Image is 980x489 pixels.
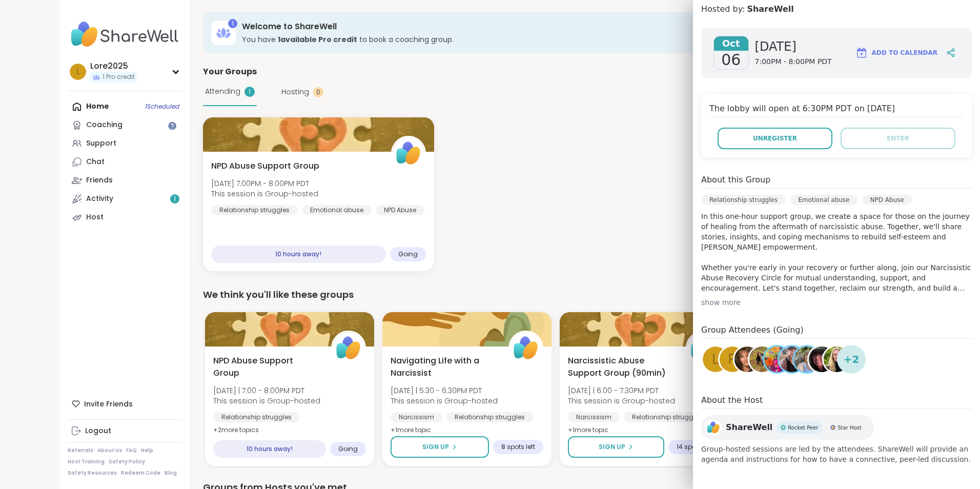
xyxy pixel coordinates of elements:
img: LynnLG [794,347,820,372]
span: + 2 [844,352,860,367]
div: NPD Abuse [862,195,912,205]
img: ShareWell [333,332,364,364]
span: Sign Up [599,442,625,452]
span: Group-hosted sessions are led by the attendees. ShareWell will provide an agenda and instructions... [701,444,972,464]
span: Add to Calendar [872,48,937,57]
button: Unregister [718,128,832,149]
h4: Group Attendees (Going) [701,324,972,339]
a: Safety Resources [68,470,117,477]
img: darlenelin13 [734,347,760,372]
img: ShareWell Logomark [855,47,868,59]
h4: The lobby will open at 6:30PM PDT on [DATE] [709,103,964,117]
a: Activity1 [68,190,182,208]
a: Help [141,447,153,454]
a: Ashley_Voss [748,345,777,374]
span: This session is Group-hosted [568,396,675,406]
div: Support [86,138,116,149]
span: Going [338,445,358,453]
button: Sign Up [391,436,489,458]
div: Relationship struggles [701,195,786,205]
a: Friends [68,171,182,190]
span: Star Host [838,424,861,432]
button: Enter [841,128,955,149]
img: ShareWell [687,332,719,364]
div: Relationship struggles [624,412,710,422]
a: Blog [165,470,177,477]
div: Activity [86,194,113,204]
img: Tara19 [824,347,849,372]
a: About Us [97,447,122,454]
div: 1 [244,87,255,97]
div: Lore2025 [90,60,137,72]
img: Carmen899 [809,347,834,372]
span: Attending [205,86,240,97]
a: LynnLG [792,345,821,374]
span: NPD Abuse Support Group [211,160,319,172]
img: ShareWell Nav Logo [68,16,182,52]
a: Meredith100 [763,345,791,374]
h4: Hosted by: [701,3,972,15]
span: Oct [714,36,748,51]
span: Unregister [753,134,797,143]
div: Narcissism [568,412,620,422]
div: 10 hours away! [213,440,326,458]
span: [DATE] 7:00PM - 8:00PM PDT [211,178,318,189]
img: ShareWell [510,332,542,364]
div: Chat [86,157,105,167]
div: Emotional abuse [790,195,857,205]
span: L [76,65,80,78]
a: Host [68,208,182,227]
span: 06 [721,51,741,69]
button: Sign Up [568,436,664,458]
img: ShareWell [705,419,722,436]
p: In this one-hour support group, we create a space for those on the journey of healing from the af... [701,211,972,293]
h4: About the Host [701,394,972,409]
a: darlenelin13 [733,345,762,374]
iframe: Spotlight [168,121,176,130]
h4: About this Group [701,174,770,186]
div: Narcissism [391,412,442,422]
div: 1 [228,19,237,28]
span: Hosting [281,87,309,97]
span: 1 Pro credit [103,73,135,81]
span: [DATE] | 6:00 - 7:30PM PDT [568,385,675,396]
span: [DATE] | 7:00 - 8:00PM PDT [213,385,320,396]
a: Carmen899 [807,345,836,374]
a: Dina_A10 [778,345,806,374]
b: 1 available Pro credit [278,34,357,45]
div: Host [86,212,104,222]
button: Add to Calendar [851,40,942,65]
span: [DATE] [755,38,832,55]
div: show more [701,297,972,308]
img: Meredith100 [764,347,790,372]
div: Invite Friends [68,395,182,413]
a: Referrals [68,447,93,454]
span: 14 spots left [677,443,712,451]
div: Relationship struggles [213,412,300,422]
span: Going [398,250,418,258]
span: 7:00PM - 8:00PM PDT [755,57,832,67]
span: L [712,350,720,370]
a: Chat [68,153,182,171]
h3: Welcome to ShareWell [242,21,804,32]
a: R [718,345,747,374]
img: Ashley_Voss [749,347,775,372]
div: Relationship struggles [211,205,298,215]
span: Sign Up [422,442,449,452]
span: Your Groups [203,66,257,78]
a: Safety Policy [109,458,145,465]
img: Rocket Peer [781,425,786,430]
a: Tara19 [822,345,851,374]
div: Relationship struggles [446,412,533,422]
span: 1 [174,195,176,203]
span: ShareWell [726,421,772,434]
img: Dina_A10 [779,347,805,372]
div: 0 [313,87,323,97]
a: ShareWellShareWellRocket PeerRocket PeerStar HostStar Host [701,415,874,440]
a: Coaching [68,116,182,134]
span: This session is Group-hosted [391,396,498,406]
span: 8 spots left [501,443,535,451]
span: NPD Abuse Support Group [213,355,320,379]
a: Support [68,134,182,153]
a: Redeem Code [121,470,160,477]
